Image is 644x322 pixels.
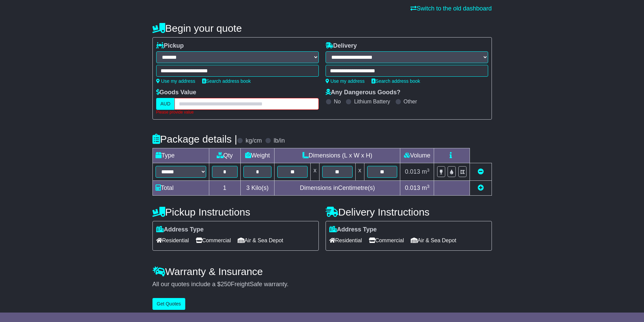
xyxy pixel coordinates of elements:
[152,23,492,34] h4: Begin your quote
[275,181,400,196] td: Dimensions in Centimetre(s)
[156,235,189,246] span: Residential
[156,89,196,96] label: Goods Value
[372,78,420,84] a: Search address book
[156,110,319,115] div: Please provide value
[311,163,319,181] td: x
[405,168,420,175] span: 0.013
[156,98,175,110] label: AUD
[152,206,319,218] h4: Pickup Instructions
[246,184,249,191] span: 3
[329,235,362,246] span: Residential
[355,163,364,181] td: x
[354,98,390,105] label: Lithium Battery
[240,148,275,163] td: Weight
[221,281,231,288] span: 250
[238,235,283,246] span: Air & Sea Depot
[202,78,251,84] a: Search address book
[326,89,401,96] label: Any Dangerous Goods?
[478,168,484,175] a: Remove this item
[240,181,275,196] td: Kilo(s)
[400,148,434,163] td: Volume
[209,181,240,196] td: 1
[422,184,430,191] span: m
[427,184,430,189] sup: 3
[209,148,240,163] td: Qty
[405,184,420,191] span: 0.013
[152,133,237,145] h4: Package details |
[369,235,404,246] span: Commercial
[152,281,492,288] div: All our quotes include a $ FreightSafe warranty.
[156,226,204,233] label: Address Type
[152,266,492,277] h4: Warranty & Insurance
[427,168,430,173] sup: 3
[326,78,365,84] a: Use my address
[404,98,417,105] label: Other
[329,226,377,233] label: Address Type
[410,5,492,12] a: Switch to the old dashboard
[478,184,484,191] a: Add new item
[152,298,186,310] button: Get Quotes
[422,168,430,175] span: m
[411,235,456,246] span: Air & Sea Depot
[326,42,357,50] label: Delivery
[275,148,400,163] td: Dimensions (L x W x H)
[152,148,209,163] td: Type
[152,181,209,196] td: Total
[156,78,195,84] a: Use my address
[196,235,231,246] span: Commercial
[326,206,492,218] h4: Delivery Instructions
[245,137,262,145] label: kg/cm
[273,137,285,145] label: lb/in
[334,98,341,105] label: No
[156,42,184,50] label: Pickup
